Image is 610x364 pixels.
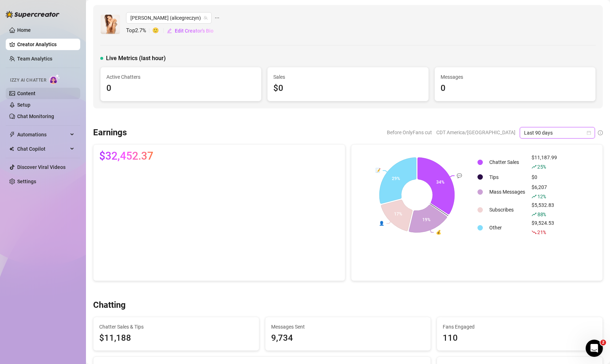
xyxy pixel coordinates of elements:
span: fall [532,230,537,235]
span: rise [532,164,537,169]
span: 🙂 [152,26,167,35]
div: $0 [273,82,422,95]
div: $6,207 [532,183,557,200]
div: 0 [106,82,255,95]
img: logo-BBDzfeDw.svg [6,11,59,18]
td: Mass Messages [486,183,528,200]
td: Tips [486,171,528,183]
span: CDT America/[GEOGRAPHIC_DATA] [436,127,515,138]
a: Creator Analytics [17,39,75,50]
h3: Earnings [93,127,127,139]
span: Before OnlyFans cut [387,127,432,138]
span: 12 % [537,193,546,200]
text: 👤 [379,221,384,226]
div: $11,187.99 [532,154,557,171]
div: 110 [443,331,597,345]
td: Subscribes [486,201,528,218]
a: Discover Viral Videos [17,164,66,170]
img: Chat Copilot [9,146,14,151]
a: Settings [17,179,36,184]
div: 0 [441,82,590,95]
span: Live Metrics (last hour) [106,54,166,63]
a: Chat Monitoring [17,113,54,119]
div: $9,524.53 [532,219,557,236]
iframe: Intercom live chat [586,340,603,357]
span: Automations [17,129,68,140]
span: Active Chatters [106,73,255,81]
span: rise [532,212,537,217]
span: Edit Creator's Bio [175,28,213,34]
td: Chatter Sales [486,154,528,171]
span: Sales [273,73,422,81]
span: thunderbolt [9,132,15,137]
span: $32,452.37 [99,150,153,162]
span: 2 [600,340,606,345]
span: Chatter Sales & Tips [99,323,253,331]
span: 88 % [537,211,546,218]
span: Top 2.7 % [126,26,152,35]
a: Home [17,27,31,33]
text: 📝 [375,168,380,173]
span: edit [167,28,172,33]
span: Last 90 days [524,127,591,138]
span: ellipsis [215,12,220,24]
h3: Chatting [93,300,126,311]
a: Content [17,91,35,96]
span: calendar [587,131,591,135]
span: Izzy AI Chatter [10,77,46,84]
text: 💰 [436,229,441,235]
span: $11,188 [99,331,253,345]
td: Other [486,219,528,236]
span: 25 % [537,163,546,170]
div: $5,532.83 [532,201,557,218]
img: Alice [101,15,120,34]
text: 💬 [457,173,462,178]
div: 9,734 [271,331,425,345]
span: Messages [441,73,590,81]
img: AI Chatter [49,74,60,84]
span: info-circle [598,130,603,135]
span: Fans Engaged [443,323,597,331]
span: Chat Copilot [17,143,68,155]
span: Messages Sent [271,323,425,331]
span: Alice (alicegreczyn) [130,13,207,23]
a: Team Analytics [17,56,52,62]
a: Setup [17,102,30,108]
span: team [203,16,208,20]
span: 21 % [537,229,546,236]
span: rise [532,194,537,199]
button: Edit Creator's Bio [167,25,214,37]
div: $0 [532,173,557,181]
